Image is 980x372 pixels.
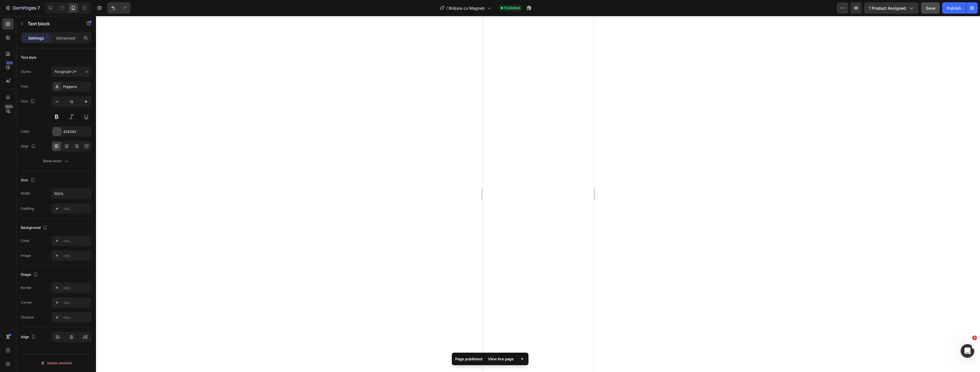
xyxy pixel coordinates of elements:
input: Auto [52,188,91,199]
iframe: Intercom live chat [961,344,974,358]
span: Paragraph 2* [54,69,76,74]
div: Publish [947,5,961,11]
span: 1 product assigned [869,5,906,11]
div: Beta [4,104,14,109]
p: 7 [37,5,40,11]
div: Align [21,333,37,341]
div: Delete element [40,360,72,367]
div: Add... [63,300,90,305]
p: Settings [28,35,44,41]
div: 450 [5,61,14,65]
span: Save [926,6,935,11]
div: Width [21,191,30,196]
span: Brățara cu Magneți [449,5,485,11]
p: Text block [28,20,76,27]
div: Font [21,84,28,89]
span: / [446,5,448,11]
div: Add... [63,315,90,320]
div: View live page [485,355,517,363]
button: Show more [21,156,91,166]
button: Delete element [21,359,91,368]
p: Advanced [56,35,75,41]
div: Shape [21,271,39,279]
p: Page published [455,356,482,362]
div: Add... [63,253,90,258]
button: 7 [2,2,42,14]
div: Border [21,285,32,290]
button: Save [921,2,940,14]
div: Shadow [21,315,34,320]
button: Paragraph 2* [52,67,91,77]
div: Image [21,253,31,258]
div: Add... [63,206,90,211]
div: Undo/Redo [107,2,130,14]
div: Size [21,98,36,105]
span: Published [504,5,520,11]
div: Text style [21,55,36,60]
div: Size [21,176,36,184]
div: Color [21,238,30,243]
div: Background [21,224,48,232]
div: Add... [63,239,90,244]
div: Poppins [63,84,90,89]
div: 424242 [63,129,90,134]
div: Color [21,129,30,134]
button: Publish [942,2,966,14]
iframe: Design area [483,16,594,372]
div: Add... [63,285,90,291]
div: Padding [21,206,34,211]
div: Align [21,143,37,150]
div: Corner [21,300,32,305]
span: 2 [972,336,977,340]
div: Show more [43,158,70,164]
button: 1 product assigned [864,2,919,14]
div: Styles [21,69,31,74]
